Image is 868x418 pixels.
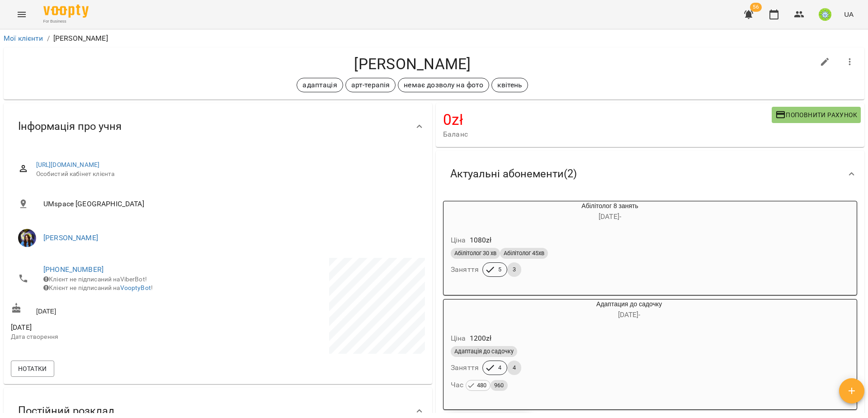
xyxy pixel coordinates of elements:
span: Клієнт не підписаний на ! [43,284,153,291]
button: Menu [11,4,33,25]
nav: breadcrumb [4,33,864,44]
div: Адаптация до садочку [487,299,771,321]
span: 960 [491,380,507,390]
button: UA [840,6,857,23]
p: 1200 zł [470,333,491,344]
span: Актуальні абонементи ( 2 ) [450,167,577,181]
button: Адаптация до садочку[DATE]- Ціна1200złАдаптація до садочкуЗаняття44Час 480960 [443,299,771,402]
span: 4 [493,364,507,372]
span: 480 [473,380,490,390]
span: 56 [750,3,762,12]
p: [PERSON_NAME] [53,33,108,44]
a: [URL][DOMAIN_NAME] [36,161,100,168]
h6: Ціна [451,234,466,247]
h6: Заняття [451,361,479,374]
div: арт-терапія [345,78,396,92]
p: 1080 zł [470,235,491,246]
button: Нотатки [11,361,54,377]
span: UA [844,9,854,19]
h6: Час [451,379,508,391]
div: Актуальні абонементи(2) [436,151,864,197]
a: [PHONE_NUMBER] [43,265,104,274]
div: Абілітолог 8 занять [443,201,487,223]
li: / [47,33,50,44]
span: Інформація про учня [18,119,122,133]
a: VooptyBot [120,284,151,291]
span: [DATE] - [618,310,641,319]
h6: Заняття [451,263,479,276]
button: Поповнити рахунок [772,107,861,123]
span: [DATE] - [599,212,621,221]
span: [DATE] [11,322,216,333]
div: Абілітолог 8 занять [487,201,733,223]
div: квітень [491,78,528,92]
a: [PERSON_NAME] [43,233,98,242]
h6: Ціна [451,332,466,345]
div: [DATE] [9,301,218,318]
span: UMspace [GEOGRAPHIC_DATA] [43,199,418,209]
div: адаптація [297,78,343,92]
p: арт-терапія [351,80,390,90]
div: немає дозволу на фото [398,78,489,92]
h4: 0 zł [443,110,772,129]
span: Постійний розклад [18,404,114,418]
p: немає дозволу на фото [404,80,483,90]
a: Мої клієнти [4,34,43,43]
p: Дата створення [11,332,216,342]
span: Особистий кабінет клієнта [36,170,418,179]
span: Абілітолог 30 хв [451,249,500,257]
span: Абілітолог 45хв [500,249,548,257]
span: Баланс [443,129,772,140]
img: 8ec40acc98eb0e9459e318a00da59de5.jpg [819,8,831,21]
span: Поповнити рахунок [775,109,857,120]
span: For Business [43,19,89,24]
p: адаптація [302,80,337,90]
span: Адаптація до садочку [451,347,517,356]
div: Адаптация до садочку [443,299,487,321]
span: Клієнт не підписаний на ViberBot! [43,275,147,283]
p: квітень [497,80,522,90]
img: Вахнован Діана [18,229,36,247]
span: 3 [507,266,521,274]
img: Voopty Logo [43,5,89,18]
span: 5 [493,266,507,274]
div: Інформація про учня [4,103,432,150]
button: Абілітолог 8 занять[DATE]- Ціна1080złАбілітолог 30 хвАбілітолог 45хвЗаняття53 [443,201,733,288]
h4: [PERSON_NAME] [11,55,814,73]
span: 4 [507,364,521,372]
span: Нотатки [18,363,47,374]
